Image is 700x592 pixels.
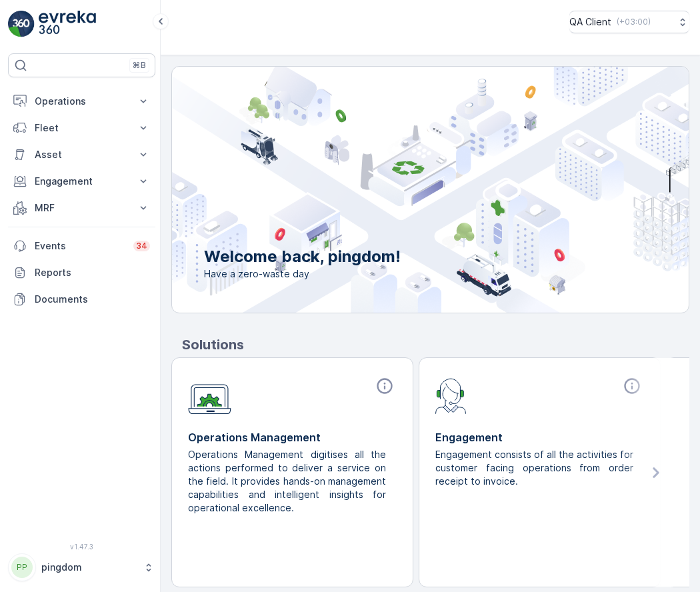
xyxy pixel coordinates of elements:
[204,267,401,281] span: Have a zero-waste day
[8,233,155,259] a: Events34
[435,429,644,445] p: Engagement
[35,239,125,253] p: Events
[569,15,611,29] p: QA Client
[35,201,129,215] p: MRF
[8,553,155,581] button: PPpingdom
[136,241,147,251] p: 34
[188,377,231,415] img: module-icon
[617,17,651,27] p: ( +03:00 )
[35,95,129,108] p: Operations
[8,11,35,37] img: logo
[35,266,150,279] p: Reports
[8,88,155,115] button: Operations
[8,115,155,141] button: Fleet
[188,448,386,515] p: Operations Management digitises all the actions performed to deliver a service on the field. It p...
[8,195,155,221] button: MRF
[35,121,129,135] p: Fleet
[112,67,689,313] img: city illustration
[435,377,467,414] img: module-icon
[41,561,137,574] p: pingdom
[35,293,150,306] p: Documents
[8,168,155,195] button: Engagement
[182,335,689,355] p: Solutions
[8,286,155,313] a: Documents
[8,141,155,168] button: Asset
[133,60,146,71] p: ⌘B
[204,246,401,267] p: Welcome back, pingdom!
[188,429,397,445] p: Operations Management
[435,448,633,488] p: Engagement consists of all the activities for customer facing operations from order receipt to in...
[35,148,129,161] p: Asset
[11,557,33,578] div: PP
[8,543,155,551] span: v 1.47.3
[39,11,96,37] img: logo_light-DOdMpM7g.png
[35,175,129,188] p: Engagement
[569,11,689,33] button: QA Client(+03:00)
[8,259,155,286] a: Reports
